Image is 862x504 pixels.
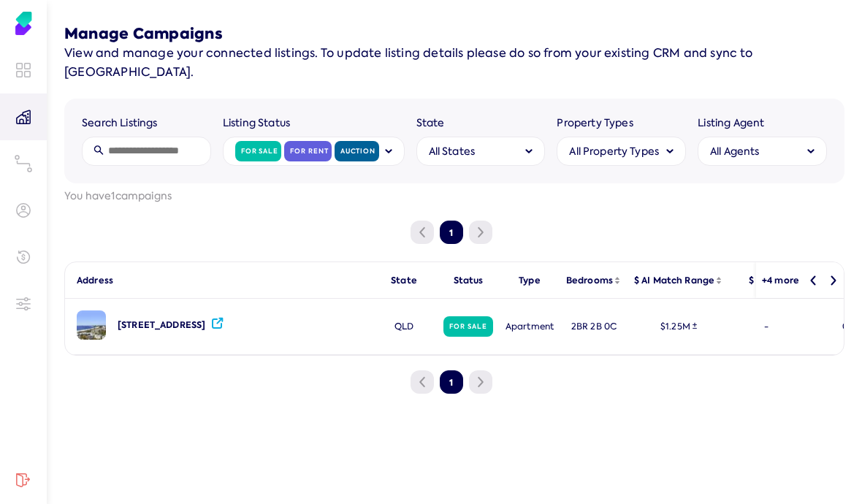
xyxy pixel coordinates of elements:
div: Type [519,274,541,286]
label: Property Types [557,116,686,131]
div: apartment [500,299,559,354]
img: image [77,310,106,340]
img: Soho Agent Portal Home [12,12,35,35]
label: Listing Status [223,116,405,131]
button: 1 [440,370,463,394]
label: For Sale [241,147,278,156]
label: For Sale [449,322,487,331]
label: You have 1 campaigns [64,189,844,204]
div: Bedrooms [566,274,622,286]
p: View and manage your connected listings. To update listing details please do so from your existin... [64,44,844,81]
label: State [416,116,546,131]
div: $ AI Match Range [634,274,723,286]
div: [STREET_ADDRESS] [118,319,205,332]
label: Listing Agent [698,116,827,131]
label: Auction [340,147,375,156]
div: - [728,299,804,354]
div: State [391,274,417,286]
button: 1 [440,221,463,244]
div: 2BR 2B 0C [559,299,629,354]
h5: Manage Campaigns [64,23,844,44]
div: Status [454,274,484,286]
label: For Rent [290,147,328,156]
label: Search Listings [82,116,211,131]
div: $ 1.25M [660,321,697,333]
div: +4 more [762,274,799,286]
div: $ Sold [749,274,785,286]
div: Address [65,274,372,286]
div: QLD [372,299,436,354]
